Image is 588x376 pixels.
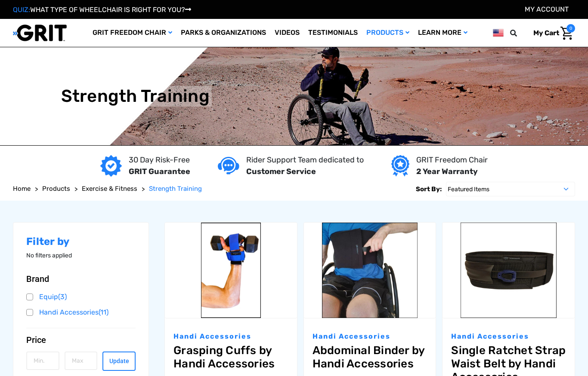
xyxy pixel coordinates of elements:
[100,155,122,177] img: GRIT Guarantee
[26,235,136,248] h2: Filter by
[165,223,297,318] a: Grasping Cuffs by Handi Accessories,$69.95
[443,223,575,318] img: Single Ratchet Strap Waist Belt by Handi Accessories
[26,274,49,284] span: Brand
[42,184,70,194] a: Products
[173,331,288,342] p: Handi Accessories
[493,28,504,38] img: us.png
[527,24,575,42] a: Cart with 0 items
[514,24,527,42] input: Search
[13,185,31,193] span: Home
[560,27,573,40] img: Cart
[26,335,136,345] button: Price
[61,86,210,107] h1: Strength Training
[26,290,136,303] a: Equip(3)
[26,274,136,284] button: Brand
[313,344,427,370] a: Abdominal Binder by Handi Accessories,$29.95
[88,19,176,47] a: GRIT Freedom Chair
[416,182,442,196] label: Sort By:
[451,331,566,342] p: Handi Accessories
[13,184,31,194] a: Home
[246,167,316,176] strong: Customer Service
[149,185,202,193] span: Strength Training
[416,154,488,166] p: GRIT Freedom Chair
[391,155,409,177] img: Year warranty
[13,24,67,42] img: GRIT All-Terrain Wheelchair and Mobility Equipment
[362,19,414,47] a: Products
[58,293,67,301] span: (3)
[26,335,46,345] span: Price
[26,306,136,319] a: Handi Accessories(11)
[218,157,239,174] img: Customer service
[99,308,108,316] span: (11)
[313,331,427,342] p: Handi Accessories
[82,184,137,194] a: Exercise & Fitness
[173,344,288,370] a: Grasping Cuffs by Handi Accessories,$69.95
[82,185,137,193] span: Exercise & Fitness
[42,185,70,193] span: Products
[13,6,30,14] span: QUIZ:
[26,251,136,260] p: No filters applied
[102,352,136,371] button: Update
[165,223,297,318] img: Grasping Cuffs by Handi Accessories
[13,6,191,14] a: QUIZ:WHAT TYPE OF WHEELCHAIR IS RIGHT FOR YOU?
[566,24,575,33] span: 0
[525,5,569,13] a: Account
[304,19,362,47] a: Testimonials
[149,184,202,194] a: Strength Training
[416,167,478,176] strong: 2 Year Warranty
[304,223,436,318] img: Abdominal Binder by Handi Accessories
[443,223,575,318] a: Single Ratchet Strap Waist Belt by Handi Accessories,$59.95
[129,167,190,176] strong: GRIT Guarantee
[65,352,98,370] input: Max.
[176,19,270,47] a: Parks & Organizations
[246,154,364,166] p: Rider Support Team dedicated to
[270,19,304,47] a: Videos
[304,223,436,318] a: Abdominal Binder by Handi Accessories,$29.95
[533,29,559,37] span: My Cart
[414,19,472,47] a: Learn More
[26,352,59,370] input: Min.
[129,154,190,166] p: 30 Day Risk-Free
